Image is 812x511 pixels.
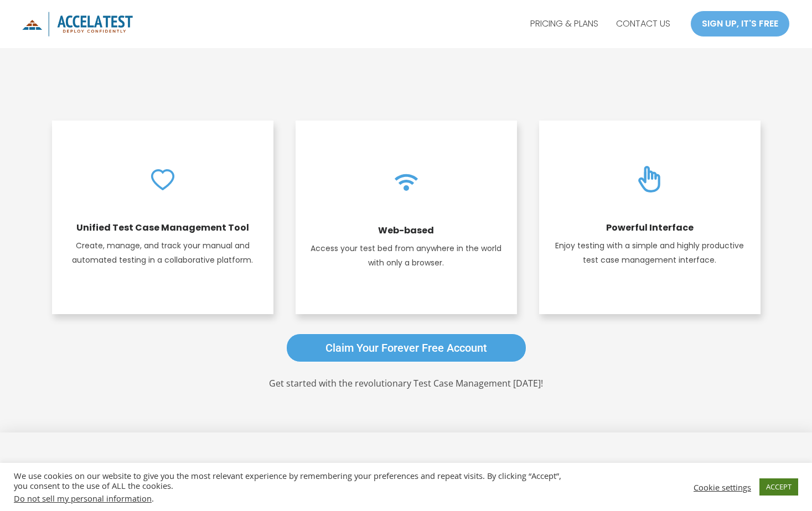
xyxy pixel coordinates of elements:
a: PRICING & PLANS [521,10,607,38]
strong: Unified Test Case Management Tool [76,221,249,234]
strong: Powerful Interface [606,221,694,234]
a: Do not sell my personal information [14,493,152,504]
p: Create, manage, and track your manual and automated testing in a collaborative platform. [63,238,262,267]
a: FEATURES [465,10,521,38]
span: Claim your Forever Free Account [325,341,487,354]
div: . [14,493,563,503]
p: Get started with the revolutionary Test Case Management [DATE]! [6,376,806,392]
strong: Web-based [378,224,434,237]
a: Claim your Forever Free Account [286,333,526,362]
p: Enjoy testing with a simple and highly productive test case management interface. [550,238,749,267]
p: Access your test bed from anywhere in the world with only a browser. [307,241,506,270]
a: CONTACT US [607,10,679,38]
a: Cookie settings [694,482,751,492]
div: We use cookies on our website to give you the most relevant experience by remembering your prefer... [14,471,563,503]
img: icon [22,12,133,36]
nav: Site Navigation [465,10,679,38]
a: ACCEPT [759,478,798,496]
a: SIGN UP, IT'S FREE [690,11,790,37]
a: AccelaTest [22,17,133,29]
